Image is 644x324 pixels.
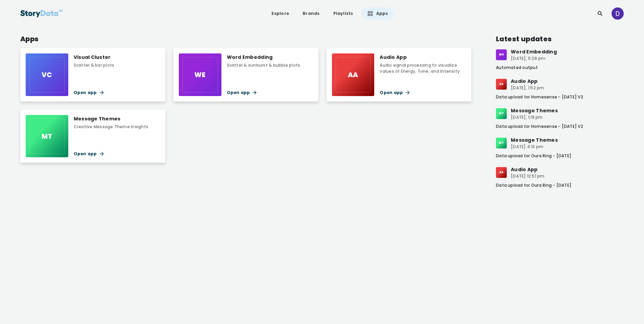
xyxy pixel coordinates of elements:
div: Automated output [496,65,624,71]
div: Scatter & bar plots [74,62,115,68]
div: Word Embedding [227,53,301,61]
div: Scatter & sunburst & bubble plots [227,62,301,68]
div: Open app [380,89,466,96]
div: MT [496,138,507,148]
div: Creative Message Theme insights [74,124,148,130]
div: AA [496,167,507,178]
div: Message Themes [74,115,148,122]
div: [DATE], 1:52 pm [511,85,544,91]
div: Open app [74,151,148,157]
div: Open app [227,89,301,96]
img: ACg8ocKzwPDiA-G5ZA1Mflw8LOlJAqwuiocHy5HQ8yAWPW50gy9RiA=s96-c [612,7,624,20]
div: Latest updates [496,34,624,44]
div: Open app [74,89,115,96]
div: Message Themes [511,107,558,114]
div: [DATE], 1:18 pm [511,114,558,120]
div: Message Themes [511,136,558,144]
a: Brands [297,7,325,20]
div: Data upload for Oura Ring - [DATE] [496,153,624,159]
div: Audio App [511,77,544,85]
div: Apps [20,34,473,44]
div: Word Embedding [511,48,557,55]
div: Audio signal processing to visualize values of Energy, Tone, and Intensity [380,62,466,74]
a: Apps [361,7,393,20]
div: MT [29,118,65,154]
div: WE [182,57,218,93]
a: Playlists [328,7,359,20]
div: MT [496,108,507,119]
div: Data upload for Oura Ring - [DATE] [496,182,624,188]
div: Visual Cluster [74,53,115,61]
div: Audio App [511,166,545,173]
div: [DATE] 4:13 pm [511,144,558,150]
div: WE [496,49,507,60]
div: [DATE], 5:26 pm [511,55,557,62]
div: [DATE] 12:51 pm [511,173,545,179]
img: StoryData Logo [20,7,63,20]
div: Data upload for Homesense - [DATE] V2 [496,123,624,130]
div: AA [496,79,507,90]
div: Data upload for Homesense - [DATE] V2 [496,94,624,100]
div: VC [29,57,65,93]
a: Explore [266,7,294,20]
div: AA [335,57,371,93]
div: Audio App [380,53,466,61]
